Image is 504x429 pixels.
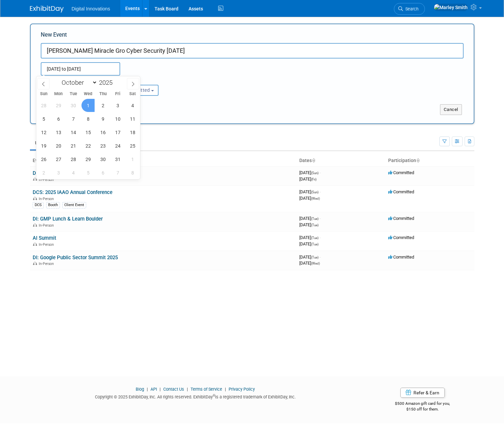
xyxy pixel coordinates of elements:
a: Upcoming5 [30,136,68,149]
img: In-Person Event [33,223,37,227]
img: ExhibitDay [30,6,64,12]
span: (Tue) [311,242,318,246]
span: October 16, 2025 [96,126,109,139]
span: [DATE] [299,189,321,194]
span: Mon [51,92,66,96]
span: October 22, 2025 [81,139,95,152]
img: In-Person Event [33,178,37,181]
span: November 5, 2025 [81,166,95,179]
span: (Tue) [311,256,318,259]
span: [DATE] [299,255,321,260]
span: October 25, 2025 [126,139,139,152]
span: Committed [388,216,414,221]
span: October 29, 2025 [81,153,95,166]
span: October 2, 2025 [96,99,109,112]
span: October 31, 2025 [111,153,124,166]
span: [DATE] [299,241,318,246]
span: Committed [388,255,414,260]
span: (Sun) [311,190,318,194]
span: Thu [96,92,110,96]
span: [DATE] [299,196,320,201]
span: | [145,387,149,392]
a: Terms of Service [191,387,222,392]
span: Committed [388,235,414,240]
span: October 3, 2025 [111,99,124,112]
a: DI: GMP Lunch & Learn Boulder [33,216,103,222]
span: In-Person [39,178,56,182]
span: | [185,387,190,392]
span: November 7, 2025 [111,166,124,179]
span: October 24, 2025 [111,139,124,152]
span: November 4, 2025 [67,166,80,179]
span: October 8, 2025 [81,112,95,125]
span: Committed [388,189,414,194]
span: [DATE] [299,216,321,221]
span: | [158,387,162,392]
a: DI: Google Public Sector Summit 2025 [33,255,118,261]
span: Tue [66,92,81,96]
span: (Sun) [311,171,318,175]
a: DI: NSGIC [33,170,55,176]
span: - [320,235,321,240]
a: Blog [136,387,144,392]
span: In-Person [39,242,56,247]
th: Participation [385,155,474,166]
span: October 19, 2025 [37,139,50,152]
div: $500 Amazon gift card for you, [371,396,474,412]
img: In-Person Event [33,262,37,265]
div: Copyright © 2025 ExhibitDay, Inc. All rights reserved. ExhibitDay is a registered trademark of Ex... [30,392,361,400]
span: October 10, 2025 [111,112,124,125]
a: Contact Us [163,387,184,392]
span: Sun [36,92,51,96]
span: - [320,255,321,260]
span: October 5, 2025 [37,112,50,125]
a: Sort by Participation Type [416,158,419,163]
span: - [320,170,321,175]
span: October 23, 2025 [96,139,109,152]
span: Wed [81,92,96,96]
a: Refer & Earn [400,388,445,398]
span: October 11, 2025 [126,112,139,125]
input: Start Date - End Date [41,62,120,76]
sup: ® [213,394,215,397]
span: November 3, 2025 [52,166,65,179]
span: October 20, 2025 [52,139,65,152]
span: In-Person [39,223,56,228]
span: October 4, 2025 [126,99,139,112]
div: DCS [33,202,44,208]
span: November 2, 2025 [37,166,50,179]
span: October 26, 2025 [37,153,50,166]
span: (Tue) [311,217,318,221]
div: Client Event [62,202,86,208]
div: Attendance / Format: [41,76,103,84]
select: Month [59,78,97,87]
span: Digital Innovations [72,6,110,11]
img: In-Person Event [33,197,37,200]
span: [DATE] [299,261,320,266]
span: Committed [388,170,414,175]
a: Privacy Policy [229,387,255,392]
img: In-Person Event [33,242,37,246]
span: September 28, 2025 [37,99,50,112]
span: (Wed) [311,197,320,200]
span: October 18, 2025 [126,126,139,139]
th: Dates [297,155,385,166]
span: November 1, 2025 [126,153,139,166]
span: October 1, 2025 [81,99,95,112]
span: October 7, 2025 [67,112,80,125]
span: October 27, 2025 [52,153,65,166]
span: (Wed) [311,262,320,265]
span: October 14, 2025 [67,126,80,139]
a: Sort by Start Date [312,158,315,163]
span: - [320,189,321,194]
span: October 6, 2025 [52,112,65,125]
span: Fri [110,92,125,96]
div: Participation: [113,76,175,84]
input: Year [97,79,117,86]
a: API [150,387,157,392]
span: October 17, 2025 [111,126,124,139]
span: (Tue) [311,236,318,240]
span: Search [403,6,418,11]
span: October 9, 2025 [96,112,109,125]
span: [DATE] [299,222,318,227]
